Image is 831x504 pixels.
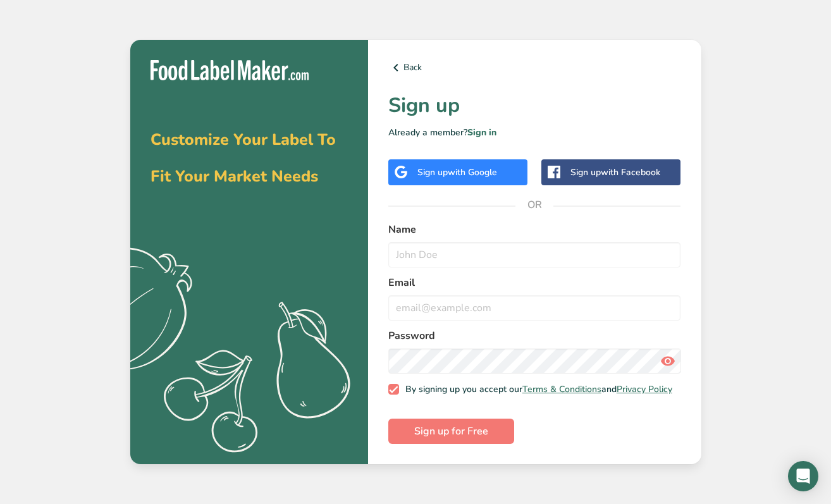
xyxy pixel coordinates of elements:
[388,90,681,121] h1: Sign up
[399,384,672,395] span: By signing up you accept our and
[388,419,514,444] button: Sign up for Free
[388,275,681,290] label: Email
[448,166,497,178] span: with Google
[151,129,336,187] span: Customize Your Label To Fit Your Market Needs
[388,328,681,343] label: Password
[515,186,553,224] span: OR
[388,60,681,75] a: Back
[788,461,818,491] div: Open Intercom Messenger
[601,166,660,178] span: with Facebook
[414,424,488,439] span: Sign up for Free
[617,383,672,395] a: Privacy Policy
[388,126,681,139] p: Already a member?
[388,242,681,267] input: John Doe
[388,222,681,237] label: Name
[388,295,681,321] input: email@example.com
[522,383,601,395] a: Terms & Conditions
[570,166,660,179] div: Sign up
[151,60,309,81] img: Food Label Maker
[467,126,496,138] a: Sign in
[417,166,497,179] div: Sign up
